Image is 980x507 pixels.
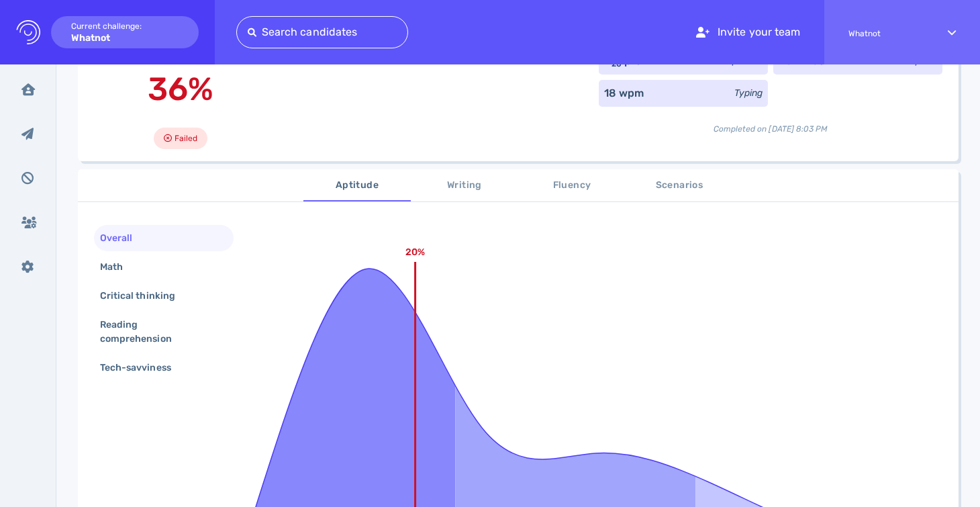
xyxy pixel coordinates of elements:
span: Whatnot [848,29,924,38]
span: Scenarios [634,177,725,194]
span: Failed [175,130,197,146]
span: Fluency [526,177,618,194]
div: Tech-savviness [97,358,187,377]
div: 18 wpm [604,85,644,101]
div: Reading comprehension [97,315,219,349]
span: Aptitude [311,177,403,194]
div: Critical thinking [97,286,191,306]
text: 20% [405,246,425,258]
div: Math [97,257,139,277]
sub: 20 [611,59,622,68]
div: Overall [97,228,148,248]
span: Writing [419,177,510,194]
div: Completed on [DATE] 8:03 PM [599,112,942,135]
div: Typing [734,86,763,100]
span: 36% [148,70,213,108]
